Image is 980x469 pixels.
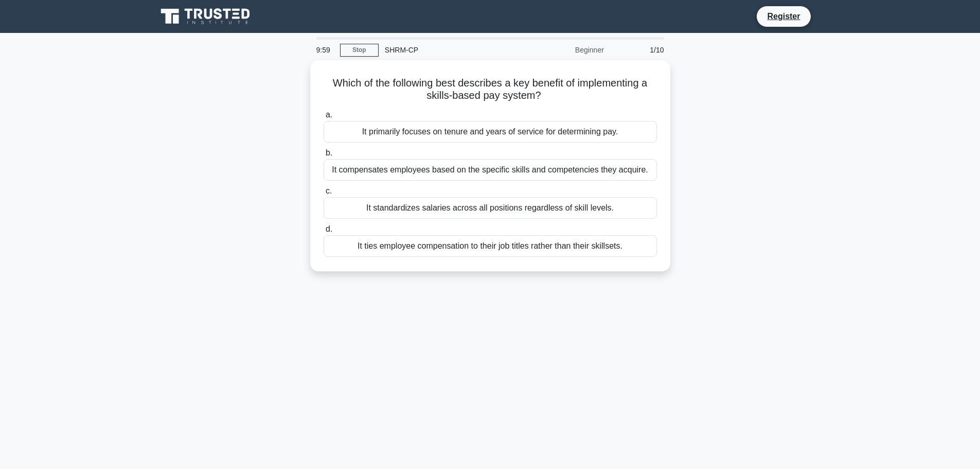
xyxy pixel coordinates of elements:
[323,77,658,102] h5: Which of the following best describes a key benefit of implementing a skills-based pay system?
[324,159,657,181] div: It compensates employees based on the specific skills and competencies they acquire.
[326,148,332,157] span: b.
[379,40,520,60] div: SHRM-CP
[324,121,657,143] div: It primarily focuses on tenure and years of service for determining pay.
[326,186,332,195] span: c.
[310,40,340,60] div: 9:59
[340,44,379,57] a: Stop
[610,40,670,60] div: 1/10
[761,10,806,23] a: Register
[324,197,657,219] div: It standardizes salaries across all positions regardless of skill levels.
[326,224,332,233] span: d.
[324,235,657,257] div: It ties employee compensation to their job titles rather than their skillsets.
[326,110,332,119] span: a.
[520,40,610,60] div: Beginner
